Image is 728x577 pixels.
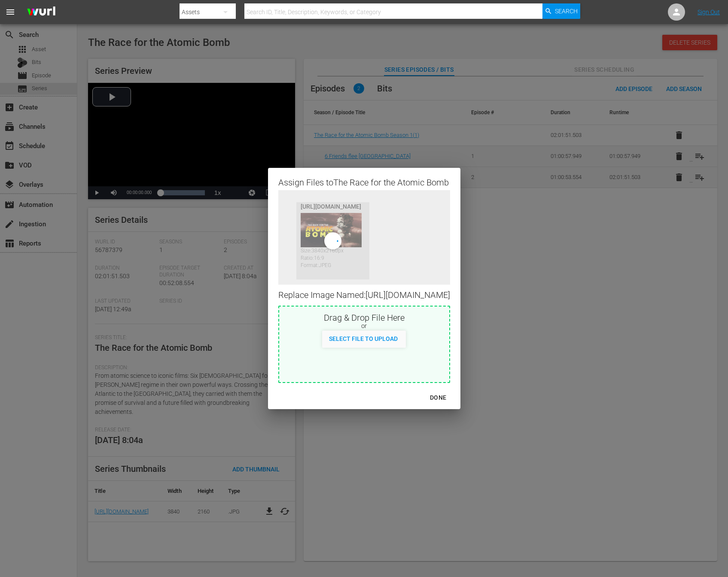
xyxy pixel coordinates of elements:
[423,392,453,403] div: DONE
[322,331,405,346] button: Select File to Upload
[698,9,720,15] a: Sign Out
[278,285,450,306] div: Replace Image Named: [URL][DOMAIN_NAME]
[420,390,457,406] button: DONE
[279,312,449,322] div: Drag & Drop File Here
[21,2,62,22] img: ans4CAIJ8jUAAAAAAAAAAAAAAAAAAAAAAAAgQb4GAAAAAAAAAAAAAAAAAAAAAAAAJMjXAAAAAAAAAAAAAAAAAAAAAAAAgAT5G...
[279,322,449,331] div: or
[278,176,450,187] div: Assign Files to The Race for the Atomic Bomb
[5,7,15,17] span: menu
[555,3,578,19] span: Search
[322,335,405,342] span: Select File to Upload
